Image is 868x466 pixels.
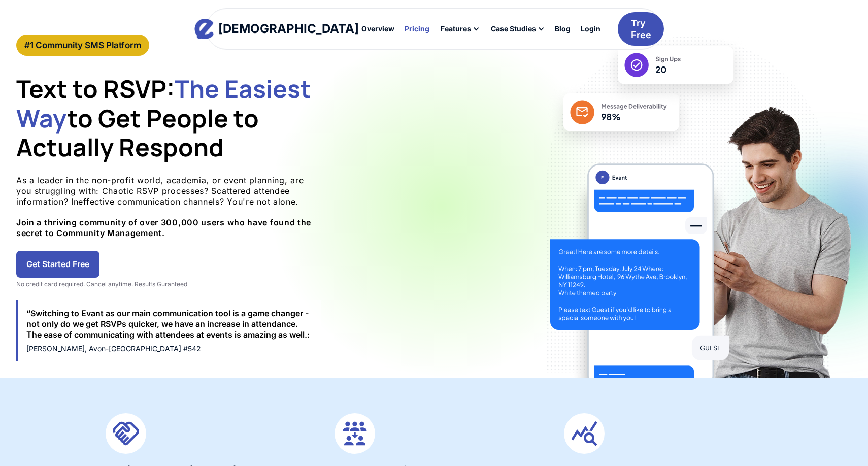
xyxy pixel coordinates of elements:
div: Login [581,25,600,32]
div: Case Studies [491,25,536,32]
a: Try Free [618,12,664,46]
div: Try Free [631,17,651,41]
div: Blog [555,25,571,32]
a: home [204,19,350,39]
a: Pricing [399,20,435,38]
div: Overview [361,25,394,32]
div: [DEMOGRAPHIC_DATA] [218,23,359,35]
a: Blog [550,20,576,38]
span: The Easiest Way [16,72,311,135]
div: Features [435,20,485,38]
p: As a leader in the non-profit world, academia, or event planning, are you struggling with: Chaoti... [16,175,321,239]
h1: Text to RSVP: to Get People to Actually Respond [16,74,321,162]
div: Features [441,25,471,32]
div: “Switching to Evant as our main communication tool is a game changer - not only do we get RSVPs q... [26,308,313,340]
div: No credit card required. Cancel anytime. Results Guranteed [16,280,321,288]
strong: Join a thriving community of over 300,000 users who have found the secret to Community Management. [16,217,311,238]
div: Pricing [405,25,429,32]
div: [PERSON_NAME], Avon-[GEOGRAPHIC_DATA] #542 [26,344,313,353]
div: Case Studies [485,20,550,38]
a: Overview [356,20,399,38]
a: Login [576,20,606,38]
a: Get Started Free [16,251,99,278]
